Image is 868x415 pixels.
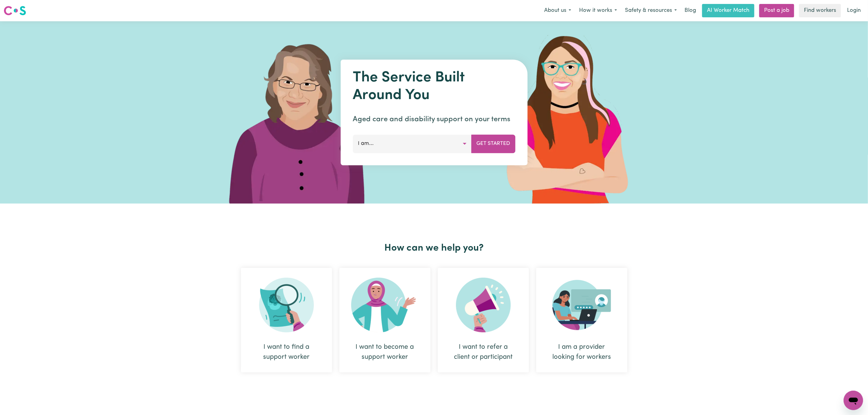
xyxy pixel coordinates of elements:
[353,135,472,153] button: I am...
[471,135,515,153] button: Get Started
[259,278,314,332] img: Search
[256,342,317,362] div: I want to find a support worker
[552,278,611,332] img: Provider
[339,268,431,372] div: I want to become a support worker
[4,4,26,18] a: Careseekers logo
[353,69,515,104] h1: The Service Built Around You
[799,4,841,17] a: Find workers
[844,391,863,410] iframe: Button to launch messaging window, conversation in progress
[702,4,754,17] a: AI Worker Match
[536,268,627,372] div: I am a provider looking for workers
[351,278,419,332] img: Become Worker
[759,4,794,17] a: Post a job
[4,5,26,16] img: Careseekers logo
[452,342,514,362] div: I want to refer a client or participant
[241,268,332,372] div: I want to find a support worker
[843,4,864,17] a: Login
[681,4,700,17] a: Blog
[456,278,511,332] img: Refer
[354,342,416,362] div: I want to become a support worker
[575,4,621,17] button: How it works
[551,342,613,362] div: I am a provider looking for workers
[353,114,515,125] p: Aged care and disability support on your terms
[621,4,681,17] button: Safety & resources
[237,242,631,254] h2: How can we help you?
[540,4,575,17] button: About us
[438,268,529,372] div: I want to refer a client or participant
